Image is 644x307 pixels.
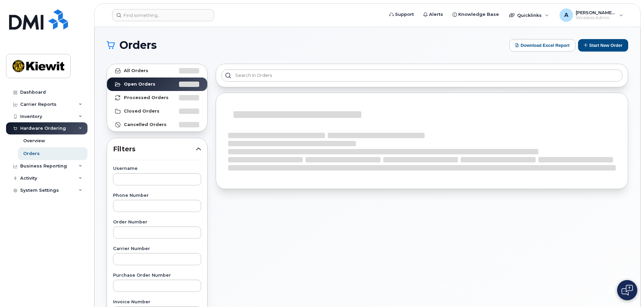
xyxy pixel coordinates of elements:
label: Username [113,166,201,171]
strong: All Orders [124,68,148,73]
a: All Orders [107,64,207,78]
strong: Open Orders [124,82,155,87]
label: Purchase Order Number [113,273,201,278]
a: Closed Orders [107,104,207,118]
label: Phone Number [113,193,201,198]
img: Open chat [621,285,633,296]
button: Start New Order [578,39,628,52]
label: Invoice Number [113,300,201,304]
label: Carrier Number [113,247,201,251]
span: Filters [113,144,196,154]
input: Search in orders [221,69,622,82]
label: Order Number [113,220,201,224]
strong: Closed Orders [124,109,159,114]
span: Orders [119,40,157,50]
a: Open Orders [107,78,207,91]
strong: Cancelled Orders [124,122,167,127]
a: Cancelled Orders [107,118,207,131]
a: Processed Orders [107,91,207,104]
strong: Processed Orders [124,95,169,100]
button: Download Excel Report [509,39,575,52]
